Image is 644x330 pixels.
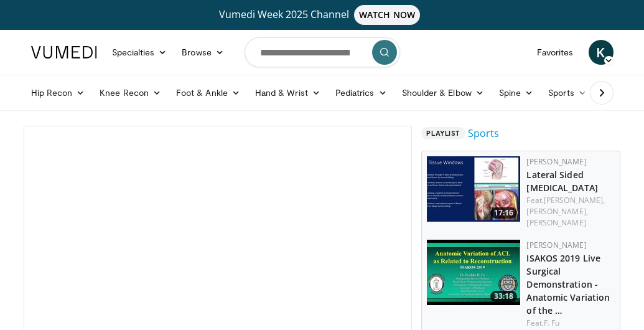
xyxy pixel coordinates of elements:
a: Spine [492,80,541,105]
span: WATCH NOW [354,5,420,25]
a: Shoulder & Elbow [394,80,492,105]
a: Sports [541,80,594,105]
a: [PERSON_NAME], [526,206,587,217]
a: Lateral Sided [MEDICAL_DATA] [526,169,597,194]
a: Browse [174,40,231,65]
a: ISAKOS 2019 Live Surgical Demonstration - Anatomic Variation of the … [526,252,610,316]
a: Sports [468,126,499,141]
a: Pediatrics [328,80,394,105]
div: Feat. [526,195,615,229]
img: c79497f0-7704-4586-bf38-b8940f557c0c.150x105_q85_crop-smart_upscale.jpg [427,240,520,305]
a: [PERSON_NAME] [526,240,586,250]
a: F. Fu [544,318,560,328]
span: 17:16 [490,207,517,219]
a: Hand & Wrist [248,80,328,105]
a: K [589,40,614,65]
span: 33:18 [490,291,517,302]
a: 33:18 [427,240,520,305]
img: VuMedi Logo [31,46,97,59]
input: Search topics, interventions [245,37,400,67]
a: Foot & Ankle [169,80,248,105]
a: Specialties [105,40,175,65]
a: 17:16 [427,156,520,222]
a: Vumedi Week 2025 ChannelWATCH NOW [24,5,621,25]
a: [PERSON_NAME] [526,217,586,228]
a: Favorites [530,40,581,65]
a: [PERSON_NAME] [526,156,586,167]
a: Hip Recon [24,80,93,105]
img: 7753dcb8-cd07-4147-b37c-1b502e1576b2.150x105_q85_crop-smart_upscale.jpg [427,156,520,222]
div: Feat. [526,318,615,329]
a: Knee Recon [92,80,169,105]
span: Playlist [421,127,465,139]
a: [PERSON_NAME], [544,195,605,205]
